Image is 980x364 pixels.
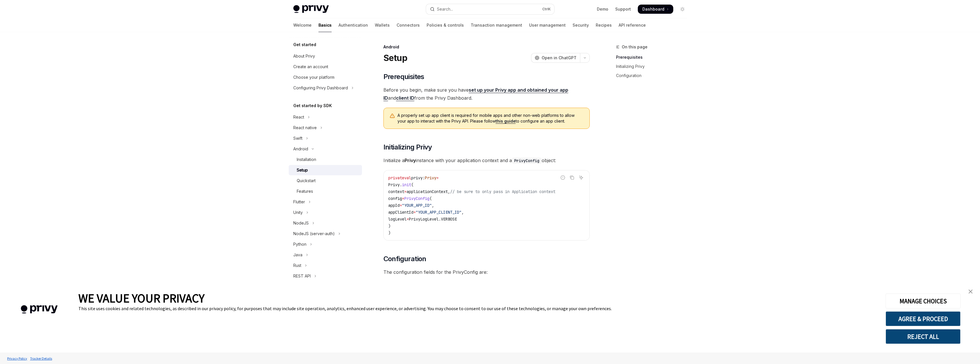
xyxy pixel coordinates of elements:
h5: Get started by SDK [293,102,332,109]
span: = [407,217,409,222]
span: Initialize a instance with your application context and a object: [383,156,590,164]
span: ) [388,230,391,235]
a: Authentication [338,18,368,32]
div: NodeJS (server-auth) [293,230,335,237]
span: // be sure to only pass in Application context [450,189,555,194]
a: Quickstart [289,176,362,186]
button: Open in ChatGPT [531,53,580,63]
span: ( [429,196,432,201]
a: Demo [597,6,608,12]
div: Android [383,44,590,50]
img: close banner [969,290,973,294]
a: Choose your platform [289,72,362,82]
a: Dashboard [638,5,673,14]
div: Search... [437,6,453,13]
button: Toggle React native section [289,123,362,133]
a: Prerequisites [616,53,692,62]
div: Installation [297,156,316,163]
span: ( [411,182,413,187]
a: Privacy Policy [6,353,29,363]
a: this guide [496,119,516,124]
span: Dashboard [642,6,664,12]
button: Toggle Python section [289,239,362,249]
a: Initializing Privy [616,62,692,71]
span: Privy. [388,182,402,187]
a: Create an account [289,62,362,72]
div: Quickstart [297,177,316,184]
a: Policies & controls [427,18,464,32]
span: "YOUR_APP_CLIENT_ID" [416,210,462,215]
a: Recipes [596,18,612,32]
span: privy: [411,175,425,180]
span: Before you begin, make sure you have and from the Privy Dashboard. [383,86,590,102]
span: = [413,210,416,215]
span: "YOUR_APP_ID" [402,203,432,208]
span: Privy [425,175,436,180]
a: Support [615,6,631,12]
div: Unity [293,209,303,216]
span: init [402,182,411,187]
button: Toggle dark mode [678,5,687,14]
div: Create an account [293,63,328,70]
button: Ask AI [577,174,585,181]
div: Rust [293,262,301,269]
button: Copy the contents from the code block [568,174,576,181]
a: Features [289,186,362,196]
span: ) [388,223,391,229]
span: appClientId [388,210,413,215]
div: Android [293,145,308,152]
div: Setup [297,167,308,174]
button: Toggle NodeJS (server-auth) section [289,229,362,239]
a: Security [573,18,589,32]
img: company logo [9,297,70,322]
div: Choose your platform [293,74,334,81]
div: Swift [293,135,302,142]
span: A properly set up app client is required for mobile apps and other non-web platforms to allow you... [397,113,584,124]
span: PrivyLogLevel.VERBOSE [409,217,457,222]
a: Tracker Details [29,353,54,363]
button: Open search [426,4,554,14]
span: Initializing Privy [383,143,432,152]
button: Toggle Flutter section [289,197,362,207]
div: REST API [293,273,311,280]
div: This site uses cookies and related technologies, as described in our privacy policy, for purposes... [78,306,877,311]
a: set up your Privy app and obtained your app ID [383,87,568,101]
a: Transaction management [471,18,522,32]
a: Connectors [397,18,420,32]
span: Open in ChatGPT [542,55,577,61]
a: Setup [289,165,362,175]
span: = [402,196,404,201]
a: Installation [289,154,362,165]
button: AGREE & PROCEED [886,311,961,326]
span: WE VALUE YOUR PRIVACY [78,291,205,306]
div: Features [297,188,313,195]
button: Toggle Configuring Privy Dashboard section [289,83,362,93]
div: React native [293,124,317,131]
div: Python [293,241,306,248]
div: Flutter [293,198,305,205]
button: MANAGE CHOICES [886,294,961,308]
img: light logo [293,5,329,13]
a: API reference [619,18,646,32]
div: About Privy [293,53,315,60]
span: = [404,189,407,194]
span: logLevel [388,217,407,222]
span: On this page [622,44,648,50]
span: applicationContext, [407,189,450,194]
span: = [400,203,402,208]
a: client ID [396,95,414,101]
span: private [388,175,404,180]
a: Basics [318,18,332,32]
a: close banner [965,286,976,297]
button: Toggle REST API section [289,271,362,281]
button: Toggle Swift section [289,133,362,143]
button: Toggle NodeJS section [289,218,362,228]
a: Configuration [616,71,692,80]
strong: Privy [405,158,416,163]
a: About Privy [289,51,362,61]
a: User management [529,18,566,32]
span: config [388,196,402,201]
h5: Get started [293,41,316,48]
button: Toggle Unity section [289,207,362,218]
span: PrivyConfig [404,196,429,201]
